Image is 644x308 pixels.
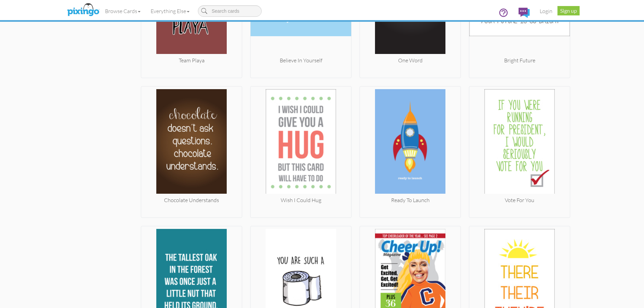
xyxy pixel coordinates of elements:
div: Bright Future [469,57,570,64]
a: Login [535,3,557,19]
img: comments.svg [519,8,530,18]
a: Sign up [557,6,580,15]
img: 20181005-050051-d2f3ea23-250.jpg [251,89,351,196]
div: Ready To Launch [360,196,461,204]
img: 20181005-045352-8eae8314-250.jpg [141,89,242,196]
input: Search cards [198,5,262,17]
a: Browse Cards [100,3,146,19]
img: 20181005-045738-86a16193-250.png [360,89,461,196]
img: 20181005-060903-9ceae720-250.jpg [469,89,570,196]
div: Wish I Could Hug [251,196,351,204]
div: Vote For You [469,196,570,204]
div: Team Playa [141,57,242,64]
div: Believe In Yourself [251,57,351,64]
a: Everything Else [146,3,195,19]
img: pixingo logo [65,2,101,18]
div: Chocolate Understands [141,196,242,204]
div: One Word [360,57,461,64]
